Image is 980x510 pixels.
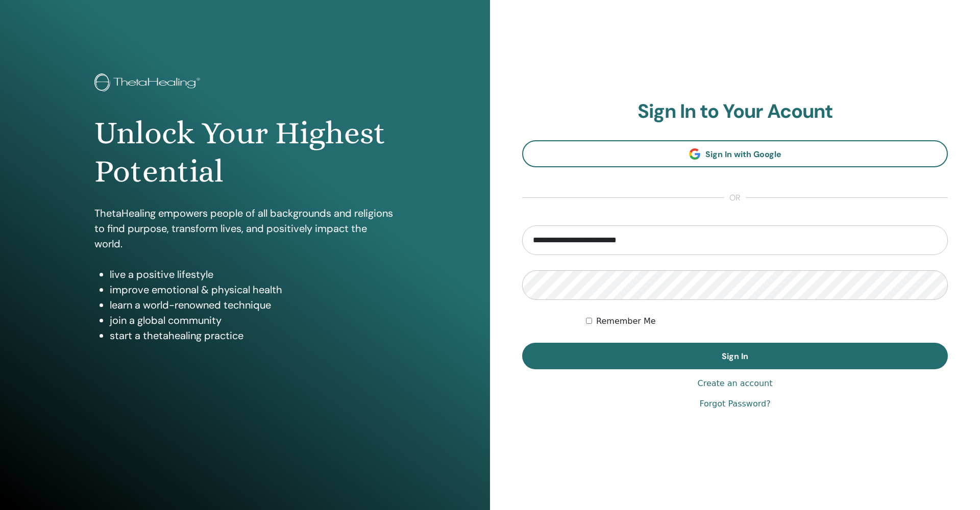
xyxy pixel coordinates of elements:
[586,315,948,327] div: Keep me authenticated indefinitely or until I manually logout
[522,100,948,123] h2: Sign In to Your Acount
[724,192,746,204] span: or
[722,351,748,362] span: Sign In
[110,282,396,297] li: improve emotional & physical health
[110,328,396,343] li: start a thetahealing practice
[110,267,396,282] li: live a positive lifestyle
[596,315,656,327] label: Remember Me
[110,297,396,313] li: learn a world-renowned technique
[522,140,948,167] a: Sign In with Google
[522,343,948,369] button: Sign In
[705,149,781,160] span: Sign In with Google
[697,377,772,390] a: Create an account
[94,206,396,251] p: ThetaHealing empowers people of all backgrounds and religions to find purpose, transform lives, a...
[699,398,770,410] a: Forgot Password?
[94,114,396,190] h1: Unlock Your Highest Potential
[110,313,396,328] li: join a global community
